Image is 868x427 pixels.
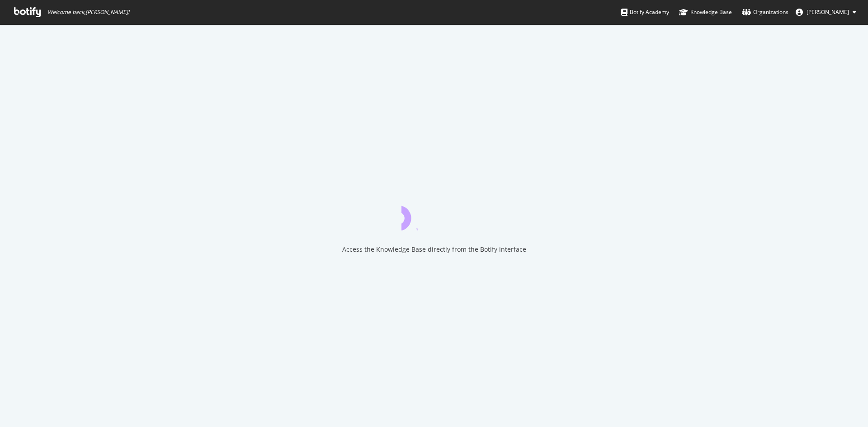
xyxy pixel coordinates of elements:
[342,245,526,254] div: Access the Knowledge Base directly from the Botify interface
[742,8,788,17] div: Organizations
[621,8,669,17] div: Botify Academy
[679,8,732,17] div: Knowledge Base
[47,9,129,16] span: Welcome back, [PERSON_NAME] !
[788,5,863,19] button: [PERSON_NAME]
[807,8,849,16] span: Marta Plaza
[401,198,467,230] div: animation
